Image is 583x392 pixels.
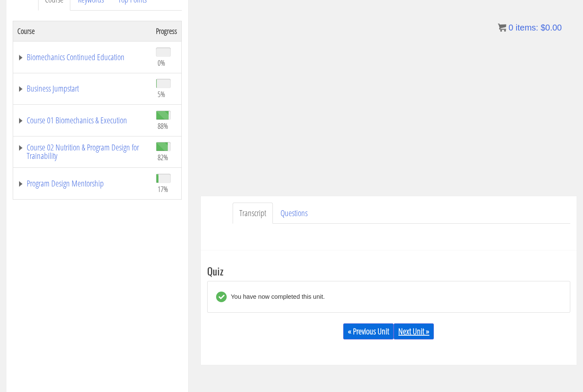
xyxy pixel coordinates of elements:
[158,121,168,131] span: 88%
[158,153,168,162] span: 82%
[207,265,570,276] h3: Quiz
[498,23,506,32] img: icon11.png
[17,179,147,188] a: Program Design Mentorship
[13,21,152,41] th: Course
[17,84,147,93] a: Business Jumpstart
[233,203,273,224] a: Transcript
[498,23,562,32] a: 0 items: $0.00
[17,53,147,61] a: Biomechanics Continued Education
[17,143,147,160] a: Course 02 Nutrition & Program Design for Trainability
[274,203,314,224] a: Questions
[508,23,513,32] span: 0
[158,89,165,99] span: 5%
[516,23,538,32] span: items:
[541,23,562,32] bdi: 0.00
[394,323,434,339] a: Next Unit »
[541,23,545,32] span: $
[152,21,182,41] th: Progress
[227,292,325,302] div: You have now completed this unit.
[17,116,147,125] a: Course 01 Biomechanics & Execution
[343,323,394,339] a: « Previous Unit
[158,58,165,67] span: 0%
[158,184,168,194] span: 17%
